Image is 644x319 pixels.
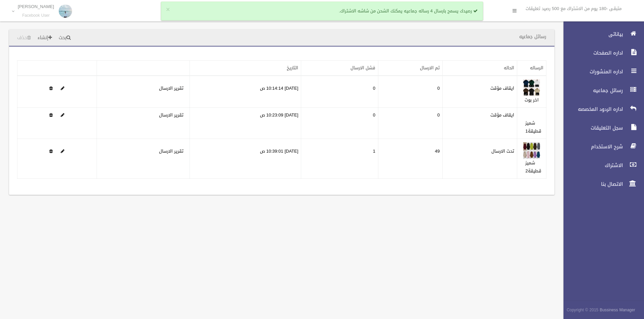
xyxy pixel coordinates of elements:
[558,139,644,154] a: شرح الاستخدام
[301,76,378,108] td: 0
[18,4,54,9] p: [PERSON_NAME]
[558,177,644,191] a: الاتصال بنا
[61,111,64,119] a: Edit
[558,106,625,112] span: اداره الردود المخصصه
[558,121,644,135] a: سجل التعليقات
[558,181,625,187] span: الاتصال بنا
[161,2,483,20] div: رصيدك يسمح بارسال 4 رساله جماعيه يمكنك الشحن من شاشه الاشتراك.
[159,111,183,119] a: تقرير الارسال
[525,96,539,104] a: اخر بوت
[600,306,635,314] strong: Bussiness Manager
[523,79,540,96] img: 638934416911971616.jpeg
[190,108,301,139] td: [DATE] 10:23:09 ص
[523,84,540,92] a: Edit
[442,61,517,76] th: الحاله
[567,306,598,314] span: Copyright © 2015
[558,158,644,173] a: الاشتراك
[378,76,443,108] td: 0
[517,61,546,76] th: الرساله
[378,108,443,139] td: 0
[523,147,540,155] a: Edit
[558,87,625,94] span: رسائل جماعيه
[525,119,541,135] a: شميز قطيقة1
[159,84,183,92] a: تقرير الارسال
[287,64,298,72] a: التاريخ
[61,84,64,92] a: Edit
[301,108,378,139] td: 0
[490,84,514,92] label: ايقاف مؤقت
[525,159,541,175] a: شميز قطيقة2
[56,32,73,44] a: بحث
[558,83,644,98] a: رسائل جماعيه
[558,125,625,131] span: سجل التعليقات
[511,30,554,43] header: رسائل جماعيه
[558,68,625,75] span: اداره المنشورات
[35,32,55,44] a: إنشاء
[558,102,644,116] a: اداره الردود المخصصه
[18,13,54,18] small: Facebook User
[558,162,625,169] span: الاشتراك
[558,46,644,60] a: اداره الصفحات
[301,139,378,179] td: 1
[378,139,443,179] td: 49
[523,142,540,159] img: 638934433041530280.jpeg
[159,147,183,155] a: تقرير الارسال
[61,147,64,155] a: Edit
[558,50,625,56] span: اداره الصفحات
[558,27,644,42] a: بياناتى
[420,64,440,72] a: تم الارسال
[351,64,375,72] a: فشل الارسال
[491,147,514,155] label: تحت الارسال
[166,6,170,13] button: ×
[558,64,644,79] a: اداره المنشورات
[558,143,625,150] span: شرح الاستخدام
[190,76,301,108] td: [DATE] 10:14:14 ص
[558,31,625,37] span: بياناتى
[490,111,514,119] label: ايقاف مؤقت
[190,139,301,179] td: [DATE] 10:39:01 ص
